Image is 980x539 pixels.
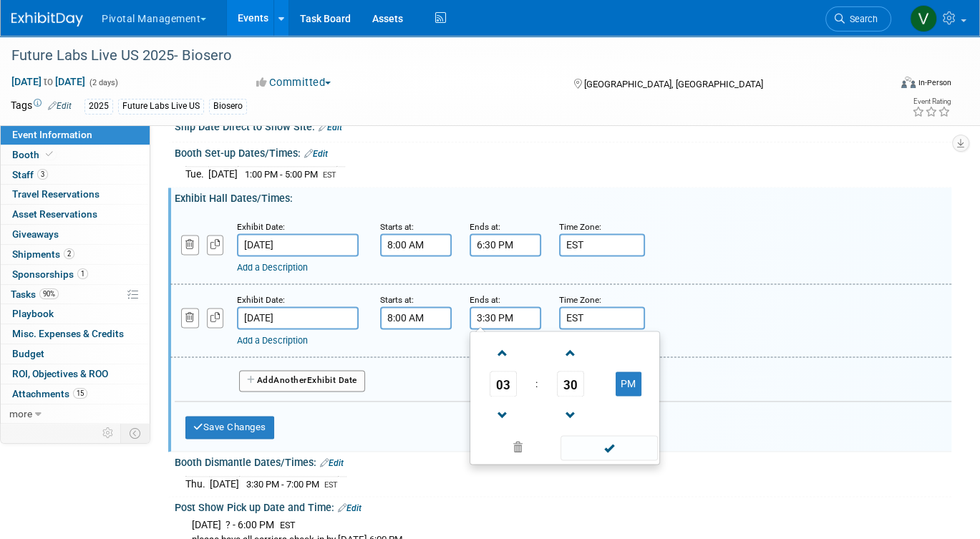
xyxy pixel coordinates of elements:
button: Committed [251,75,336,90]
span: [DATE] [DATE] [11,75,86,88]
a: more [1,404,150,424]
a: Event Information [1,125,150,145]
small: Exhibit Date: [237,222,285,232]
span: 15 [73,388,87,399]
a: Sponsorships1 [1,265,150,284]
button: AddAnotherExhibit Date [239,370,365,392]
span: to [42,76,55,87]
td: Personalize Event Tab Strip [96,424,121,442]
span: EST [280,520,296,530]
a: Giveaways [1,225,150,244]
span: Playbook [12,308,54,319]
input: Start Time [380,233,452,256]
a: Increment Minute [557,334,584,371]
input: Time Zone [559,306,645,329]
a: ROI, Objectives & ROO [1,364,150,384]
span: Attachments [12,388,87,399]
a: Staff3 [1,165,150,185]
span: [GEOGRAPHIC_DATA], [GEOGRAPHIC_DATA] [584,79,763,89]
td: [DATE] [210,476,239,491]
td: Thu. [185,476,210,491]
span: Misc. Expenses & Credits [12,328,124,339]
span: 3 [37,169,48,180]
div: Booth Set-up Dates/Times: [175,142,951,161]
div: 2025 [84,99,113,114]
span: Giveaways [12,228,59,240]
span: Asset Reservations [12,208,97,220]
span: Another [273,375,307,385]
span: 3:30 PM - 7:00 PM [246,479,319,490]
small: Starts at: [380,222,414,232]
div: Biosero [209,99,247,114]
img: Valerie Weld [910,5,937,32]
span: Pick Minute [557,371,584,397]
div: Exhibit Hall Dates/Times: [175,188,951,205]
div: In-Person [918,77,951,88]
i: Booth reservation complete [46,150,53,158]
a: Attachments15 [1,384,150,404]
a: Budget [1,344,150,364]
button: Save Changes [185,416,274,439]
span: Search [845,14,878,24]
span: Tasks [11,288,59,300]
small: Starts at: [380,295,414,305]
small: Ends at: [470,295,500,305]
span: EST [323,170,336,180]
span: Travel Reservations [12,188,100,200]
small: Time Zone: [559,222,601,232]
div: Future Labs Live US 2025- Biosero [6,43,871,69]
div: Post Show Pick up Date and Time: [175,497,951,515]
small: Exhibit Date: [237,295,285,305]
td: : [533,371,540,397]
a: Edit [304,149,328,159]
span: Pick Hour [490,371,517,397]
a: Search [825,6,891,31]
input: Time Zone [559,233,645,256]
a: Edit [48,101,72,111]
a: Shipments2 [1,245,150,264]
a: Booth [1,145,150,165]
input: End Time [470,306,541,329]
div: Event Rating [912,98,951,105]
span: Shipments [12,248,74,260]
span: 90% [39,288,59,299]
span: Booth [12,149,56,160]
input: Date [237,233,359,256]
span: EST [324,480,338,490]
a: Edit [320,458,344,468]
span: Sponsorships [12,268,88,280]
span: Budget [12,348,44,359]
a: Edit [319,122,342,132]
td: Tue. [185,167,208,182]
div: Future Labs Live US [118,99,204,114]
a: Clear selection [473,438,562,458]
a: Done [560,439,659,459]
a: Add a Description [237,335,308,346]
a: Decrement Minute [557,397,584,433]
a: Tasks90% [1,285,150,304]
td: [DATE] [208,167,238,182]
input: Date [237,306,359,329]
input: End Time [470,233,541,256]
span: Event Information [12,129,92,140]
small: Time Zone: [559,295,601,305]
a: Misc. Expenses & Credits [1,324,150,344]
a: Playbook [1,304,150,324]
a: Asset Reservations [1,205,150,224]
img: ExhibitDay [11,12,83,26]
input: Start Time [380,306,452,329]
span: 1 [77,268,88,279]
a: Decrement Hour [490,397,517,433]
td: Tags [11,98,72,115]
img: Format-Inperson.png [901,77,916,88]
button: PM [616,372,641,396]
span: ROI, Objectives & ROO [12,368,108,379]
a: Increment Hour [490,334,517,371]
span: more [9,408,32,419]
a: Add a Description [237,262,308,273]
span: 2 [64,248,74,259]
div: Event Format [812,74,951,96]
a: Edit [338,503,362,513]
span: [DATE] ? - 6:00 PM [192,519,274,530]
small: Ends at: [470,222,500,232]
